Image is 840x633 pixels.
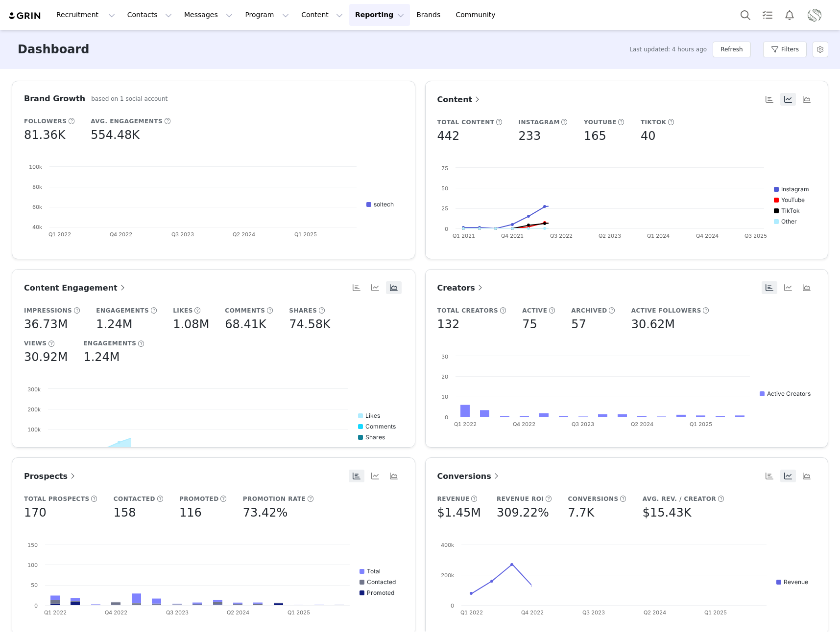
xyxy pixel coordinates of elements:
text: Q2 2024 [227,609,249,616]
text: Q1 2025 [704,609,727,616]
text: 400k [441,542,454,548]
text: 150 [27,542,38,548]
text: 25 [441,205,448,212]
a: Creators [437,282,485,294]
h5: 30.92M [24,348,68,366]
h5: Shares [289,306,317,315]
a: Content [437,93,482,106]
button: Recruitment [50,4,121,26]
text: Q3 2023 [572,421,594,428]
h5: 68.41K [225,316,266,333]
text: 60k [32,203,42,210]
h5: Comments [225,306,265,315]
h5: 158 [114,504,136,521]
img: grin logo [8,11,42,21]
text: Q3 2023 [171,231,194,238]
h5: Contacted [114,495,155,503]
h5: Engagements [96,306,149,315]
text: Q4 2022 [110,231,132,238]
h5: 170 [24,504,47,521]
h5: Views [24,339,47,348]
a: Prospects [24,470,77,482]
text: Q1 2022 [460,609,482,616]
h5: Revenue [437,495,470,503]
h5: Conversions [568,495,618,503]
h5: Followers [24,117,67,126]
h5: 57 [571,316,586,333]
button: Filters [763,42,807,57]
button: Contacts [121,4,178,26]
h5: Promotion Rate [243,495,306,503]
a: Conversions [437,470,501,482]
text: Q3 2023 [582,609,604,616]
h5: 233 [518,127,541,145]
text: Q4 2021 [501,232,524,239]
h5: 1.24M [83,348,120,366]
h5: Avg. Rev. / Creator [643,495,717,503]
a: Content Engagement [24,282,127,294]
button: Messages [178,4,239,26]
text: 50 [441,185,448,192]
h5: 132 [437,316,460,333]
button: Reporting [349,4,410,26]
h3: Brand Growth [24,93,85,105]
h5: 40 [641,127,656,145]
h5: 1.08M [173,316,209,333]
h5: Promoted [179,495,219,503]
text: Q1 2025 [288,609,310,616]
h5: $15.43K [643,504,692,521]
h5: Total Content [437,118,495,127]
text: Shares [365,433,385,441]
img: 373d92af-71dc-4150-8488-e89ba5a75102.png [807,7,822,23]
span: Conversions [437,472,501,481]
h5: 7.7K [568,504,594,521]
h5: 1.24M [96,316,132,333]
text: Contacted [367,578,396,586]
text: Q1 2022 [454,421,477,428]
a: Community [450,4,506,26]
h5: Engagements [83,339,136,348]
a: Tasks [757,4,778,26]
text: 50 [31,582,38,588]
text: Q1 2025 [294,231,317,238]
span: Content Engagement [24,283,127,293]
text: Comments [365,423,396,430]
text: Q1 2022 [48,231,71,238]
text: Q3 2023 [166,609,189,616]
h5: TikTok [641,118,667,127]
h5: Avg. Engagements [91,117,163,126]
h5: 74.58K [289,316,330,333]
button: Content [295,4,349,26]
text: Q3 2022 [550,232,572,239]
h5: 554.48K [91,126,140,144]
text: 30 [441,353,448,360]
h5: Instagram [518,118,560,127]
text: 200k [27,406,41,413]
h5: $1.45M [437,504,481,521]
h5: based on 1 social account [91,94,168,103]
h5: Revenue ROI [497,495,544,503]
text: Instagram [781,185,809,193]
text: Q2 2023 [599,232,621,239]
text: Active Creators [767,390,811,397]
text: Likes [365,412,380,419]
h5: Likes [173,306,193,315]
text: Q3 2025 [744,232,767,239]
text: Other [781,218,797,225]
text: Total [367,567,381,575]
text: 0 [37,447,41,453]
h5: 442 [437,127,460,145]
text: 0 [445,226,448,232]
text: TikTok [781,207,800,214]
h5: 116 [179,504,202,521]
button: Search [735,4,756,26]
text: Q2 2024 [233,231,255,238]
button: Refresh [713,42,750,57]
button: Program [239,4,295,26]
text: 300k [27,386,41,393]
h5: 75 [522,316,537,333]
text: 200k [441,572,454,579]
a: Brands [410,4,449,26]
text: 100 [27,562,38,568]
text: Q2 2024 [630,421,653,428]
